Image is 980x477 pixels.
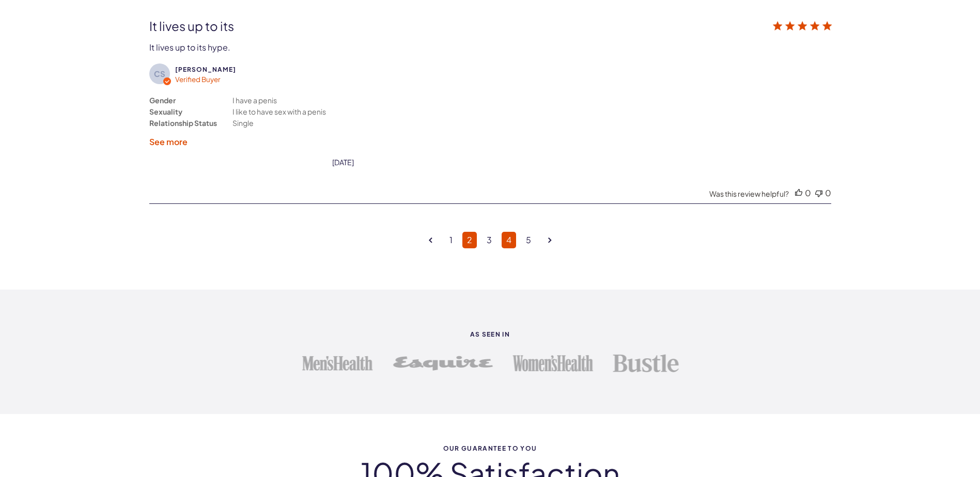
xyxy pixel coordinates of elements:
[149,42,230,53] div: It lives up to its hype.
[232,106,326,117] div: I like to have sex with a penis
[149,117,217,129] div: Relationship Status
[795,187,802,198] div: Vote up
[502,232,516,248] a: Goto Page 4
[149,136,188,147] label: See more
[149,94,176,106] div: Gender
[462,232,477,248] a: Page 2
[175,75,221,84] span: Verified Buyer
[232,94,277,106] div: I have a penis
[332,157,354,167] div: [DATE]
[521,232,536,248] a: Goto Page 5
[149,445,831,452] span: Our guarantee to you
[149,106,182,117] div: Sexuality
[805,187,811,198] div: 0
[825,187,831,198] div: 0
[149,18,695,34] div: It lives up to its
[543,229,556,251] a: Goto next page
[149,331,831,338] strong: As seen in
[445,232,457,248] a: Goto Page 1
[332,157,354,167] div: date
[175,66,236,73] span: Charles S.
[154,69,165,78] text: CS
[815,187,822,198] div: Vote down
[709,189,789,198] div: Was this review helpful?
[613,354,679,373] img: Bustle logo
[424,229,437,251] a: Goto previous page
[482,232,496,248] a: Goto Page 3
[232,117,254,129] div: Single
